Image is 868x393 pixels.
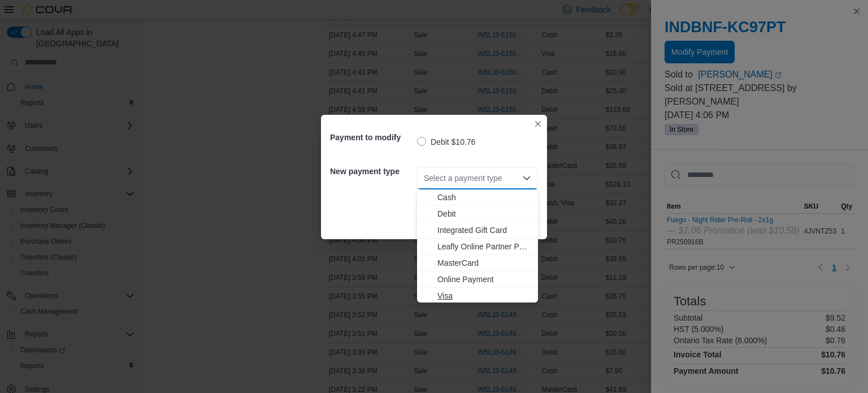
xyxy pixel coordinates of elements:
button: Online Payment [417,271,538,288]
span: Leafly Online Partner Payment [437,241,531,252]
button: Close list of options [522,174,531,183]
div: Choose from the following options [417,189,538,304]
label: Debit $10.76 [417,135,475,149]
button: Visa [417,288,538,304]
button: Leafly Online Partner Payment [417,239,538,255]
button: MasterCard [417,255,538,271]
button: Closes this modal window [531,117,545,131]
input: Accessible screen reader label [424,171,425,185]
h5: Payment to modify [330,126,415,149]
span: Debit [437,208,531,219]
h5: New payment type [330,160,415,183]
span: Integrated Gift Card [437,224,531,236]
span: MasterCard [437,257,531,269]
button: Cash [417,189,538,206]
span: Online Payment [437,274,531,285]
button: Debit [417,206,538,222]
span: Cash [437,192,531,203]
span: Visa [437,290,531,301]
button: Integrated Gift Card [417,222,538,239]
